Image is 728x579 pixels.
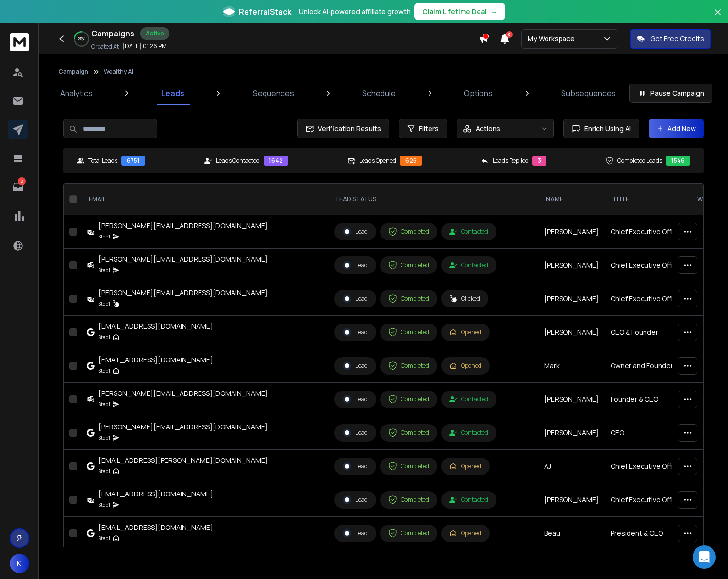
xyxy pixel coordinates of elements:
button: Verification Results [297,119,389,138]
p: Created At: [91,43,120,51]
p: Options [464,87,493,99]
p: Step 1 [99,500,110,510]
a: Options [458,82,498,105]
div: Lead [343,361,368,370]
span: → [491,7,497,17]
p: My Workspace [528,34,579,44]
p: Completed Leads [617,157,662,165]
button: K [10,554,29,573]
div: Lead [343,462,368,471]
div: Contacted [449,228,488,236]
a: Schedule [356,82,401,105]
p: Step 1 [99,332,110,342]
button: Enrich Using AI [563,119,639,138]
h1: Campaigns [91,28,134,39]
div: 626 [400,156,422,166]
div: Contacted [449,395,488,403]
div: [PERSON_NAME][EMAIL_ADDRESS][DOMAIN_NAME] [99,422,268,432]
div: Completed [388,529,429,538]
p: Leads Replied [493,157,529,165]
div: [PERSON_NAME][EMAIL_ADDRESS][DOMAIN_NAME] [99,255,268,264]
p: Sequences [253,87,294,99]
div: Lead [343,227,368,236]
div: [EMAIL_ADDRESS][DOMAIN_NAME] [99,355,213,365]
p: [DATE] 01:26 PM [122,42,167,50]
div: 6751 [121,156,145,166]
div: Clicked [449,295,480,303]
td: Chief Executive Officer [605,450,690,483]
div: Lead [343,529,368,538]
div: Completed [388,328,429,337]
td: Beau [538,517,605,550]
div: Opened [449,462,481,470]
p: Total Leads [88,157,117,165]
td: [PERSON_NAME] [538,215,605,249]
td: AJ [538,450,605,483]
p: Step 1 [99,232,110,241]
div: Lead [343,261,368,270]
div: Opened [449,529,481,537]
a: Leads [155,82,190,105]
div: Completed [388,462,429,471]
div: [PERSON_NAME][EMAIL_ADDRESS][DOMAIN_NAME] [99,389,268,398]
span: Verification Results [314,124,381,134]
p: Step 1 [99,533,110,543]
td: Chief Executive Officer [605,483,690,517]
p: Step 1 [99,433,110,443]
span: Filters [419,124,439,134]
p: Schedule [362,87,396,99]
span: ReferralStack [239,6,291,17]
th: Title [605,184,690,215]
div: Contacted [449,429,488,437]
p: Unlock AI-powered affiliate growth [299,7,411,17]
td: CEO [605,416,690,450]
a: 2 [8,177,28,197]
div: Lead [343,294,368,303]
td: Founder & CEO [605,383,690,416]
div: Completed [388,261,429,270]
p: 25 % [78,36,85,42]
div: Completed [388,361,429,370]
td: Chief Executive Officer [605,249,690,282]
td: Mark [538,349,605,383]
div: 3 [532,156,546,166]
p: Wealthy AI [104,68,133,76]
p: Step 1 [99,399,110,409]
div: [EMAIL_ADDRESS][DOMAIN_NAME] [99,523,213,532]
div: Completed [388,428,429,437]
div: [PERSON_NAME][EMAIL_ADDRESS][DOMAIN_NAME] [99,221,268,231]
p: Subsequences [561,87,616,99]
p: Actions [476,124,500,134]
div: Completed [388,495,429,504]
div: [EMAIL_ADDRESS][PERSON_NAME][DOMAIN_NAME] [99,456,268,465]
td: [PERSON_NAME] [538,282,605,316]
a: Subsequences [555,82,622,105]
span: 6 [506,31,513,38]
div: [EMAIL_ADDRESS][DOMAIN_NAME] [99,489,213,499]
p: 2 [18,177,26,185]
div: 1642 [264,156,288,166]
p: Leads [161,87,184,99]
div: Open Intercom Messenger [693,545,716,569]
p: Get Free Credits [650,34,704,44]
td: [PERSON_NAME] [538,483,605,517]
td: Chief Executive Officer [605,282,690,316]
td: CEO & Founder [605,316,690,349]
td: President & CEO [605,517,690,550]
div: Completed [388,227,429,236]
div: 1546 [666,156,690,166]
a: Sequences [247,82,300,105]
td: [PERSON_NAME] [538,316,605,349]
div: [EMAIL_ADDRESS][DOMAIN_NAME] [99,322,213,331]
button: Get Free Credits [630,29,711,49]
p: Step 1 [99,299,110,308]
p: Leads Contacted [216,157,260,165]
div: [PERSON_NAME][EMAIL_ADDRESS][DOMAIN_NAME] [99,288,268,298]
p: Step 1 [99,466,110,476]
div: Lead [343,395,368,404]
button: Campaign [58,68,88,76]
th: LEAD STATUS [329,184,538,215]
th: EMAIL [81,184,329,215]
